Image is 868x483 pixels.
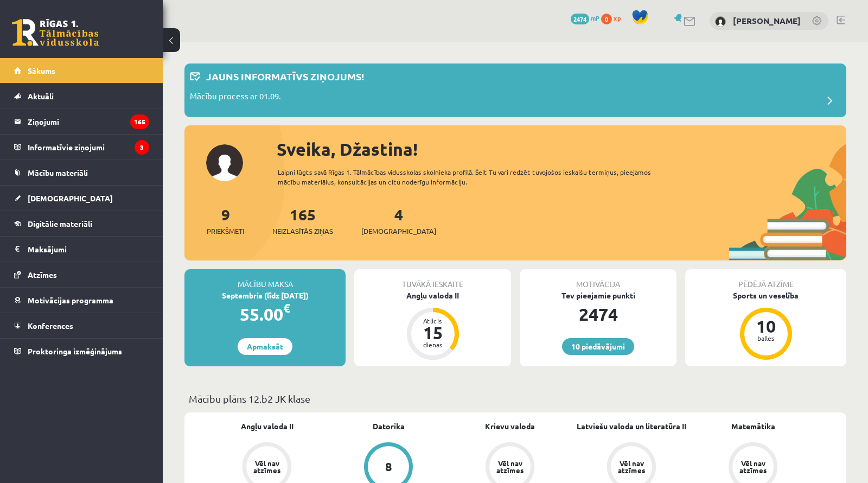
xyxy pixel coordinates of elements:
[614,14,621,22] span: xp
[272,226,333,237] span: Neizlasītās ziņas
[28,237,149,262] legend: Maksājumi
[272,205,333,237] a: 165Neizlasītās ziņas
[14,288,149,313] a: Motivācijas programma
[601,14,612,24] span: 0
[28,270,57,279] span: Atzīmes
[28,219,92,228] span: Digitālie materiāli
[28,321,73,331] span: Konferences
[14,339,149,364] a: Proktoringa izmēģinājums
[12,19,99,46] a: Rīgas 1. Tālmācības vidusskola
[207,226,244,237] span: Priekšmeti
[385,461,392,473] div: 8
[283,300,290,316] span: €
[206,69,364,84] p: Jauns informatīvs ziņojums!
[577,421,686,432] a: Latviešu valoda un literatūra II
[14,186,149,211] a: [DEMOGRAPHIC_DATA]
[685,290,846,301] div: Sports un veselība
[184,269,346,290] div: Mācību maksa
[354,290,511,301] div: Angļu valoda II
[241,421,293,432] a: Angļu valoda II
[616,460,647,474] div: Vēl nav atzīmes
[591,14,599,22] span: mP
[28,91,54,101] span: Aktuāli
[130,115,149,129] i: 165
[733,15,801,26] a: [PERSON_NAME]
[190,90,281,105] p: Mācību process ar 01.09.
[238,338,292,355] a: Apmaksāt
[14,109,149,134] a: Ziņojumi165
[184,290,346,301] div: Septembris (līdz [DATE])
[28,66,55,75] span: Sākums
[28,168,88,177] span: Mācību materiāli
[14,262,149,287] a: Atzīmes
[28,346,122,356] span: Proktoringa izmēģinājums
[685,290,846,361] a: Sports un veselība 10 balles
[14,160,149,185] a: Mācību materiāli
[28,193,113,203] span: [DEMOGRAPHIC_DATA]
[485,421,535,432] a: Krievu valoda
[562,338,634,355] a: 10 piedāvājumi
[14,135,149,160] a: Informatīvie ziņojumi3
[417,324,449,341] div: 15
[135,140,149,155] i: 3
[373,421,405,432] a: Datorika
[28,295,113,305] span: Motivācijas programma
[14,211,149,236] a: Digitālie materiāli
[417,341,449,348] div: dienas
[750,335,782,341] div: balles
[277,136,846,162] div: Sveika, Džastina!
[417,317,449,324] div: Atlicis
[361,205,436,237] a: 4[DEMOGRAPHIC_DATA]
[520,290,676,301] div: Tev pieejamie punkti
[278,167,675,187] div: Laipni lūgts savā Rīgas 1. Tālmācības vidusskolas skolnieka profilā. Šeit Tu vari redzēt tuvojošo...
[571,14,589,24] span: 2474
[190,69,841,112] a: Jauns informatīvs ziņojums! Mācību process ar 01.09.
[354,290,511,361] a: Angļu valoda II Atlicis 15 dienas
[14,237,149,262] a: Maksājumi
[14,313,149,338] a: Konferences
[520,301,676,327] div: 2474
[731,421,775,432] a: Matemātika
[520,269,676,290] div: Motivācija
[189,391,842,406] p: Mācību plāns 12.b2 JK klase
[601,14,626,22] a: 0 xp
[28,109,149,134] legend: Ziņojumi
[252,460,282,474] div: Vēl nav atzīmes
[715,16,726,27] img: Džastina Leonoviča - Batņa
[750,317,782,335] div: 10
[354,269,511,290] div: Tuvākā ieskaite
[571,14,599,22] a: 2474 mP
[495,460,525,474] div: Vēl nav atzīmes
[685,269,846,290] div: Pēdējā atzīme
[361,226,436,237] span: [DEMOGRAPHIC_DATA]
[28,135,149,160] legend: Informatīvie ziņojumi
[738,460,768,474] div: Vēl nav atzīmes
[14,84,149,109] a: Aktuāli
[184,301,346,327] div: 55.00
[14,58,149,83] a: Sākums
[207,205,244,237] a: 9Priekšmeti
